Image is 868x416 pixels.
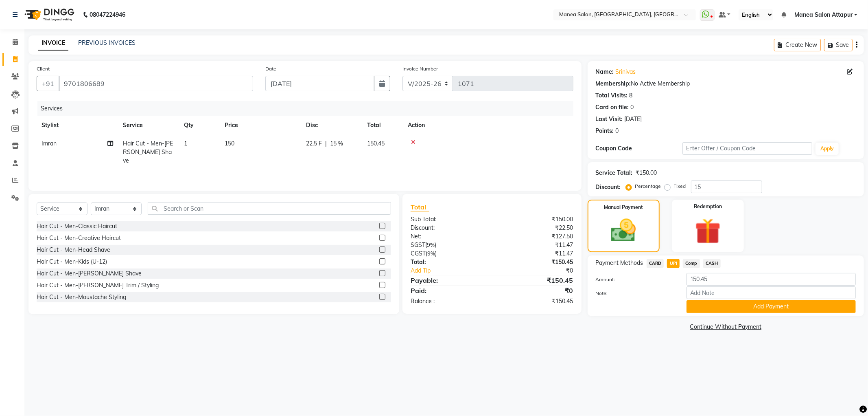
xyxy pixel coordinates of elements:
a: PREVIOUS INVOICES [78,39,136,46]
div: ₹11.47 [492,241,579,249]
div: ( ) [404,241,492,249]
div: Membership: [596,79,631,88]
div: Net: [404,232,492,241]
a: Srinivas [616,68,636,76]
input: Amount [687,273,856,286]
div: Discount: [404,224,492,232]
button: +91 [37,76,59,91]
label: Fixed [674,183,686,190]
div: ₹150.45 [492,258,579,266]
th: Total [362,116,403,134]
div: ₹150.00 [492,215,579,224]
div: Hair Cut - Men-Head Shave [37,246,110,254]
div: Balance : [404,297,492,306]
span: 9% [427,250,435,257]
th: Qty [179,116,220,134]
div: Points: [596,127,614,135]
span: Imran [42,140,57,147]
span: CASH [703,259,721,268]
span: 150.45 [367,140,385,147]
input: Enter Offer / Coupon Code [682,142,813,155]
div: [DATE] [625,115,642,123]
img: logo [21,3,77,26]
label: Amount: [590,276,680,283]
div: Payable: [404,275,492,285]
div: ₹150.00 [636,169,657,177]
span: CGST [411,250,426,257]
div: Total: [404,258,492,266]
th: Price [220,116,301,134]
a: Add Tip [404,266,507,275]
div: Hair Cut - Men-Classic Haircut [37,222,117,231]
label: Manual Payment [604,204,643,211]
span: Total [411,203,429,211]
label: Invoice Number [402,65,438,73]
label: Date [265,65,276,73]
a: INVOICE [38,36,68,51]
span: 22.5 F [306,139,322,148]
span: Payment Methods [596,259,643,267]
div: Hair Cut - Men-Moustache Styling [37,293,126,302]
div: Hair Cut - Men-[PERSON_NAME] Shave [37,269,142,278]
div: ₹11.47 [492,249,579,258]
th: Action [403,116,573,134]
label: Redemption [694,203,722,210]
span: | [325,139,327,148]
div: Sub Total: [404,215,492,224]
input: Search by Name/Mobile/Email/Code [59,76,253,91]
span: 9% [427,242,435,248]
span: CARD [647,259,664,268]
button: Add Payment [687,300,856,313]
div: Discount: [596,183,621,191]
input: Add Note [687,286,856,299]
div: Hair Cut - Men-Kids (U-12) [37,258,107,266]
button: Create New [774,39,821,51]
input: Search or Scan [148,202,391,215]
span: SGST [411,241,425,249]
span: Manea Salon Attapur [794,11,853,19]
div: Card on file: [596,103,629,112]
div: Hair Cut - Men-Creative Haircut [37,234,121,242]
th: Stylist [37,116,118,134]
div: ₹0 [507,266,579,275]
div: ₹150.45 [492,297,579,306]
label: Percentage [635,183,661,190]
div: ( ) [404,249,492,258]
div: Coupon Code [596,144,682,153]
span: 150 [225,140,234,147]
div: ₹0 [492,286,579,295]
div: Hair Cut - Men-[PERSON_NAME] Trim / Styling [37,281,159,290]
span: UPI [667,259,680,268]
div: Total Visits: [596,91,628,100]
b: 08047224946 [90,3,125,26]
span: 15 % [330,139,343,148]
button: Save [824,39,853,51]
span: 1 [184,140,187,147]
div: Service Total: [596,169,633,177]
div: Paid: [404,286,492,295]
th: Service [118,116,179,134]
div: 8 [630,91,633,100]
a: Continue Without Payment [589,323,862,331]
div: 0 [631,103,634,112]
button: Apply [816,143,839,155]
div: ₹22.50 [492,224,579,232]
img: _cash.svg [603,216,644,245]
div: Last Visit: [596,115,623,123]
img: _gift.svg [687,215,729,247]
label: Note: [590,290,680,297]
div: No Active Membership [596,79,856,88]
span: Comp [683,259,700,268]
span: Hair Cut - Men-[PERSON_NAME] Shave [123,140,173,164]
th: Disc [301,116,362,134]
label: Client [37,65,50,73]
div: Name: [596,68,614,76]
div: 0 [616,127,619,135]
div: Services [37,101,579,116]
div: ₹127.50 [492,232,579,241]
div: ₹150.45 [492,275,579,285]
